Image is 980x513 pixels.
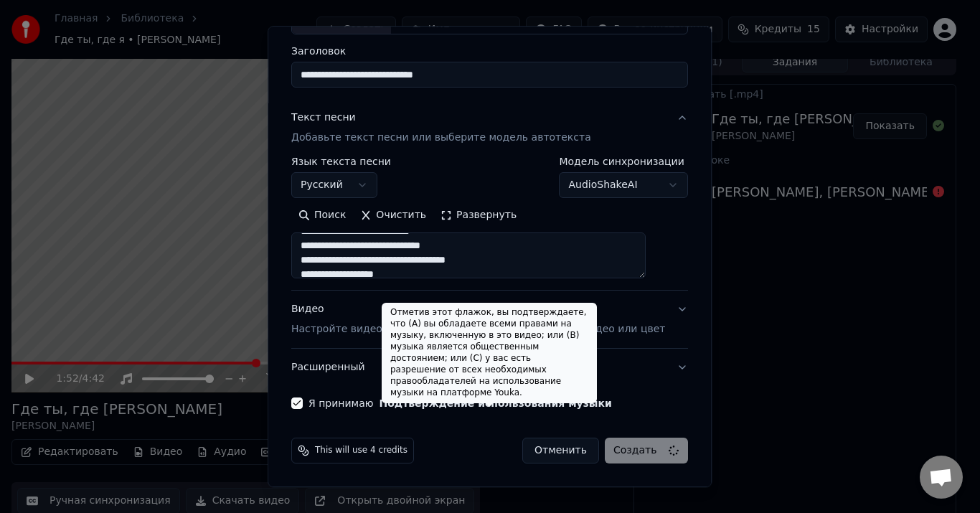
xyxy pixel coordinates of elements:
[291,157,391,167] label: Язык текста песни
[291,100,688,157] button: Текст песниДобавьте текст песни или выберите модель автотекста
[382,303,597,403] div: Отметив этот флажок, вы подтверждаете, что (A) вы обладаете всеми правами на музыку, включенную в...
[354,204,434,227] button: Очистить
[291,204,353,227] button: Поиск
[291,323,665,337] p: Настройте видео караоке: используйте изображение, видео или цвет
[291,303,665,337] div: Видео
[291,47,688,57] label: Заголовок
[522,438,599,464] button: Отменить
[560,157,689,167] label: Модель синхронизации
[291,111,356,126] div: Текст песни
[380,399,612,409] button: Я принимаю
[291,291,688,349] button: ВидеоНастройте видео караоке: используйте изображение, видео или цвет
[291,157,688,291] div: Текст песниДобавьте текст песни или выберите модель автотекста
[433,204,524,227] button: Развернуть
[315,446,407,457] span: This will use 4 credits
[291,349,688,387] button: Расширенный
[291,131,591,146] p: Добавьте текст песни или выберите модель автотекста
[308,399,612,409] label: Я принимаю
